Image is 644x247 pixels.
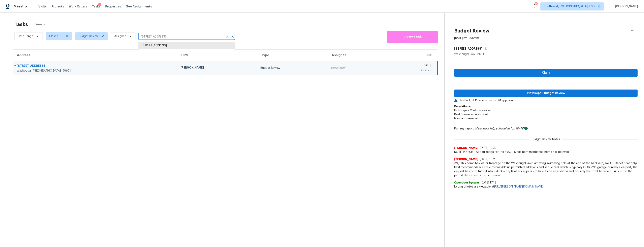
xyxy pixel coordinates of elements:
span: Assignee [114,34,126,38]
span: Date Range [18,34,33,38]
th: Due [384,50,438,61]
span: Deal Breakers: unresolved [454,113,488,116]
p: This Budget Review requires GM approval [454,98,638,102]
div: Unclaimed [331,66,381,70]
div: [STREET_ADDRESS] [17,64,174,69]
button: Clear [225,34,230,40]
span: [DATE] 17:12 [481,181,496,184]
span: 1 Results [34,23,45,27]
button: Copy Address [482,45,488,52]
th: Assignee [328,50,384,61]
span: IVA/ This home has water frontage on the Washougal River. Amazing swimming hole at the end of the... [454,161,638,177]
i: scheduled for: [DATE] [496,127,524,130]
span: Create a Task [389,34,436,39]
div: Washougal, [GEOGRAPHIC_DATA], 98671 [17,69,174,73]
div: Washougal, WA 98671 [454,52,638,56]
h5: [STREET_ADDRESS] [454,47,482,51]
div: Dummy_report [454,127,638,131]
h2: Tasks [14,22,28,26]
span: Claim [457,70,634,75]
span: Budget Review [79,34,98,38]
div: 10:32am [387,69,431,73]
span: Southwest, [GEOGRAPHIC_DATA] + 60 [544,4,595,8]
span: [DATE] 10:25 [480,158,496,161]
span: Tasks [92,5,100,8]
button: Claim [454,69,638,77]
span: Geo Assignments [126,4,152,8]
span: Projects [52,4,64,8]
button: Close [230,34,235,40]
div: [DATE] by 10:32am [454,36,479,40]
span: [PERSON_NAME] [454,157,478,161]
th: Type [257,50,327,61]
span: Listing photos are viewable at [454,185,638,189]
span: Opendoor System [454,181,479,185]
button: View Repair Budget Review [454,90,638,97]
div: Budget Review [260,66,324,70]
span: Closed + 1 [49,34,63,38]
span: View Repair Budget Review [457,91,634,96]
div: [PERSON_NAME] [181,66,254,71]
a: [URL][PERSON_NAME][DOMAIN_NAME] [494,185,544,188]
input: Search by address [138,34,224,40]
span: Manual: unresolved [454,117,479,120]
span: Properties [105,4,121,8]
span: Budget Review Notes [529,137,562,141]
h2: Budget Review [454,29,489,33]
th: Address [13,50,177,61]
span: High Repair Cost: unresolved [454,109,492,112]
div: 3 [98,3,101,7]
span: [DATE] 10:32 [480,147,496,149]
span: NOTE TO ACM - Added scope for the hVAC - Since hpm mentioned home has no hvac [454,150,638,154]
span: [PERSON_NAME] [454,146,478,150]
th: HPM [177,50,257,61]
i: (Opendoor HQ) [475,127,495,130]
span: Visits [38,4,47,8]
span: Work Orders [69,4,87,8]
button: Create a Task [387,31,438,43]
span: Maestro [14,4,27,8]
span: [PERSON_NAME] [614,4,638,8]
b: Escalations: [454,105,471,108]
div: [DATE] [387,64,431,69]
li: [STREET_ADDRESS] [138,42,235,49]
div: 582 [535,2,537,6]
